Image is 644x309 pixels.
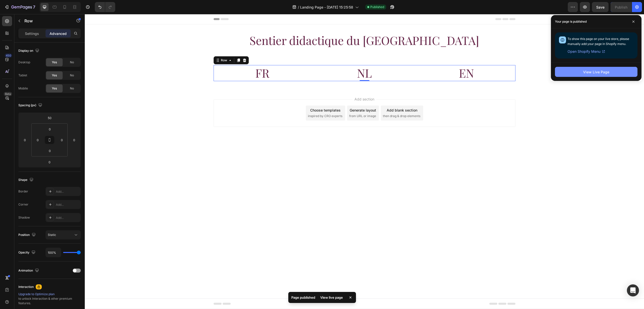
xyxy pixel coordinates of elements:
[129,18,431,34] h2: Rich Text Editor. Editing area: main
[18,202,28,207] div: Corner
[95,2,115,12] div: Undo/Redo
[70,60,74,65] span: No
[45,125,55,133] input: 0px
[18,292,81,305] div: to unlock Interaction & other premium features.
[298,100,336,104] span: then drag & drop elements
[5,54,12,58] div: 450
[18,86,28,91] div: Mobile
[25,31,39,36] p: Settings
[18,60,30,65] div: Desktop
[568,37,629,46] span: To show this page on your live store, please manually add your page in Shopify menu.
[568,48,600,55] span: Open Shopify Menu
[18,189,28,194] div: Border
[56,216,79,220] div: Add...
[265,93,291,99] div: Generate layout
[18,285,34,289] div: Interaction
[52,86,57,91] span: Yes
[52,73,57,78] span: Yes
[24,18,67,24] p: Row
[370,5,384,9] span: Published
[58,136,66,144] input: 0px
[33,4,35,10] p: 7
[45,114,55,122] input: 50
[45,147,55,154] input: 0px
[70,86,74,91] span: No
[333,51,430,67] p: EN
[302,93,333,99] div: Add blank section
[18,177,34,183] div: Shape
[45,158,55,166] input: 0
[264,100,291,104] span: from URL or image
[2,2,37,12] button: 7
[223,100,258,104] span: inspired by CRO experts
[56,189,79,194] div: Add...
[18,267,40,274] div: Animation
[611,2,632,12] button: Publish
[18,215,30,220] div: Shadow
[34,136,42,144] input: 0px
[596,5,605,9] span: Save
[555,19,587,24] p: Your page is published
[48,233,56,237] span: Static
[18,249,36,256] div: Opacity
[231,51,328,67] p: NL
[56,202,79,207] div: Add...
[268,82,292,88] span: Add section
[592,2,609,12] button: Save
[231,51,329,67] h2: Rich Text Editor. Editing area: main
[18,292,81,296] div: Upgrade to Optimize plan
[70,73,74,78] span: No
[298,5,299,10] span: /
[135,44,143,48] div: Row
[18,232,37,238] div: Position
[583,69,609,75] div: View Live Page
[555,67,637,77] button: View Live Page
[18,73,27,78] div: Tablet
[129,51,227,67] h2: Rich Text Editor. Editing area: main
[85,14,644,309] iframe: Design area
[50,31,67,36] p: Advanced
[70,136,78,144] input: 0
[317,294,346,301] div: View live page
[18,47,40,54] div: Display on
[129,19,430,34] p: Sentier didactique du [GEOGRAPHIC_DATA]
[129,51,226,67] p: FR
[4,92,12,96] div: Beta
[21,136,29,144] input: 0
[333,51,430,67] h2: Rich Text Editor. Editing area: main
[46,230,81,239] button: Static
[291,295,315,300] p: Page published
[627,284,639,296] div: Open Intercom Messenger
[615,5,627,10] div: Publish
[52,60,57,65] span: Yes
[225,93,256,99] div: Choose templates
[18,102,43,109] div: Spacing (px)
[300,5,353,10] span: Landing Page - [DATE] 15:25:58
[46,248,61,257] input: Auto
